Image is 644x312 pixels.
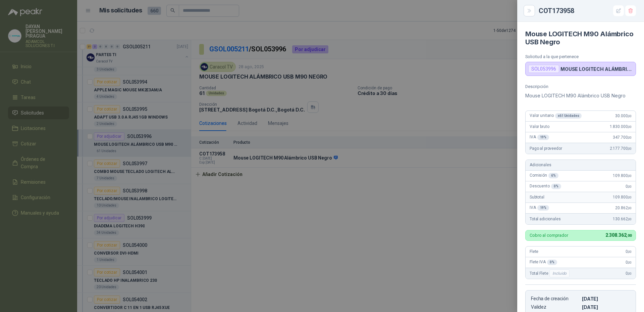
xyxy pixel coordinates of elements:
span: ,00 [628,261,632,264]
span: ,00 [626,233,632,238]
span: 0 [626,184,632,189]
button: Close [525,7,533,15]
p: Descripción [525,84,636,89]
span: 0 [626,260,632,265]
span: ,00 [628,125,632,129]
span: 347.700 [613,135,632,140]
span: ,00 [628,250,632,254]
div: x 61 Unidades [555,113,582,119]
span: 20.862 [615,206,632,210]
p: Validez [531,304,579,310]
span: 0 [626,249,632,254]
span: 109.800 [613,173,632,178]
span: IVA [530,135,549,140]
p: MOUSE LOGITECH ALÁMBRICO USB M90 NEGRO [560,66,633,72]
div: Adicionales [526,160,636,171]
span: Flete IVA [530,260,557,265]
span: ,00 [628,147,632,150]
span: IVA [530,205,549,211]
p: [DATE] [582,304,630,310]
p: Solicitud a la que pertenece [525,54,636,59]
span: Total Flete [530,269,571,277]
p: [DATE] [582,296,630,302]
span: 109.800 [613,195,632,199]
span: Comisión [530,173,558,178]
span: 130.662 [613,217,632,221]
span: Valor bruto [530,124,549,129]
span: 2.308.362 [605,232,632,238]
div: 19 % [537,135,549,140]
span: ,00 [628,136,632,139]
span: 2.177.700 [610,146,632,151]
p: Fecha de creación [531,296,579,302]
span: ,00 [628,174,632,178]
span: ,00 [628,114,632,118]
div: 0 % [547,260,557,265]
div: 0 % [551,184,561,189]
span: 30.000 [615,114,632,118]
div: Total adicionales [526,214,636,224]
span: Descuento [530,184,561,189]
div: 6 % [548,173,558,178]
span: 0 [626,271,632,276]
span: ,00 [628,272,632,275]
span: ,00 [628,185,632,188]
span: Pago al proveedor [530,146,562,151]
span: ,00 [628,217,632,221]
h4: Mouse LOGITECH M90 Alámbrico USB Negro [525,30,636,46]
span: Subtotal [530,195,544,199]
div: SOL053996 [528,65,559,73]
span: Flete [530,249,538,254]
p: Cobro al comprador [530,233,568,237]
span: ,00 [628,206,632,210]
span: 1.830.000 [610,124,632,129]
div: Incluido [549,269,570,277]
p: Mouse LOGITECH M90 Alámbrico USB Negro [525,92,636,100]
span: ,00 [628,195,632,199]
div: 19 % [537,205,549,211]
div: COT173958 [539,5,636,16]
span: Valor unitario [530,113,582,119]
